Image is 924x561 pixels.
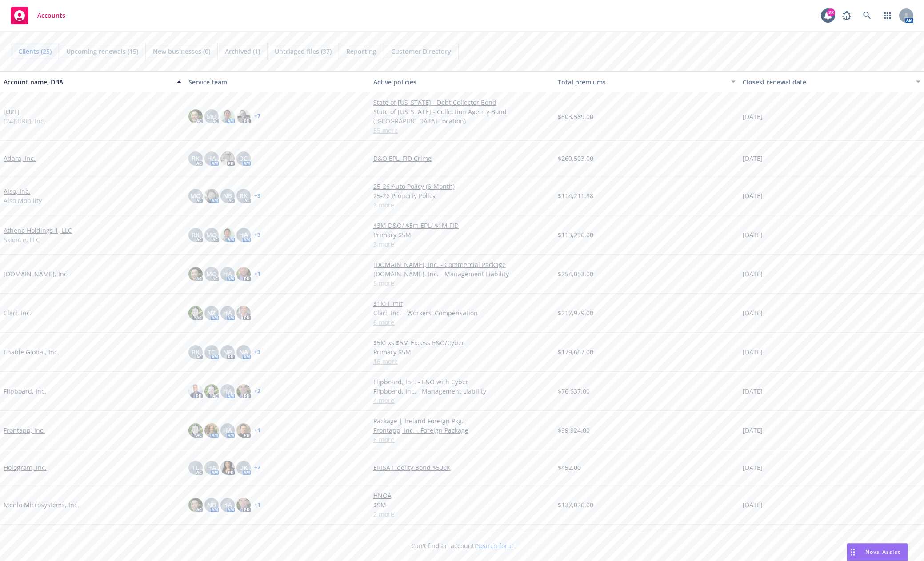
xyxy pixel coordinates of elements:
span: RK [192,230,200,239]
a: Menlo Microsystems, Inc. [4,500,79,509]
span: Can't find an account? [411,541,513,550]
img: photo [220,151,235,166]
span: Reporting [346,47,376,56]
a: $1M Limit [373,299,551,308]
img: photo [204,423,219,438]
span: MQ [206,269,217,279]
a: State of [US_STATE] - Collection Agency Bond ([GEOGRAPHIC_DATA] Location) [373,107,551,126]
a: + 7 [254,114,260,119]
button: Closest renewal date [739,71,924,92]
a: Accounts [7,3,69,28]
img: photo [188,109,203,123]
img: photo [188,384,203,398]
a: + 3 [254,193,260,199]
a: + 2 [254,389,260,394]
span: [DATE] [743,154,763,163]
span: $137,026.00 [558,500,593,509]
span: $76,637.00 [558,386,590,396]
a: Search [858,7,876,24]
span: [DATE] [743,463,763,472]
span: [DATE] [743,426,763,435]
span: RK [240,191,248,200]
a: + 1 [254,271,260,277]
a: 25-26 Auto Policy (6-Month) [373,182,551,191]
div: Drag to move [847,544,858,561]
div: Closest renewal date [743,77,911,87]
span: Clients (25) [18,47,52,56]
span: HA [223,426,232,435]
img: photo [236,423,251,438]
span: [DATE] [743,191,763,200]
span: $254,053.00 [558,269,593,279]
a: [DOMAIN_NAME], Inc. [4,269,69,279]
img: photo [236,498,251,512]
a: Report a Bug [838,7,856,24]
span: TL [192,463,199,472]
span: $179,667.00 [558,347,593,357]
a: [URL] [4,107,20,116]
div: 22 [827,8,835,16]
span: MQ [206,230,217,239]
span: Skience, LLC [4,235,40,244]
a: 6 more [373,318,551,327]
span: NP [223,347,232,357]
img: photo [188,306,203,320]
span: Untriaged files (37) [275,47,332,56]
a: 55 more [373,126,551,135]
a: Adara, Inc. [4,154,36,163]
a: $5M xs $5M Excess E&O/Cyber [373,338,551,347]
a: State of [US_STATE] - Debt Collector Bond [373,98,551,107]
button: Total premiums [554,71,739,92]
a: Frontapp, Inc. - Foreign Package [373,426,551,435]
span: Customer Directory [391,47,451,56]
img: photo [236,267,251,281]
span: TC [208,347,215,357]
span: [DATE] [743,112,763,121]
button: Service team [185,71,370,92]
span: [DATE] [743,308,763,318]
span: Archived (1) [225,47,260,56]
span: $99,924.00 [558,426,590,435]
span: [DATE] [743,230,763,239]
a: + 2 [254,465,260,470]
span: HA [223,500,232,509]
span: [DATE] [743,500,763,509]
a: HNOA [373,491,551,500]
span: $260,503.00 [558,154,593,163]
img: photo [236,384,251,398]
span: $803,569.00 [558,112,593,121]
span: HA [223,269,232,279]
img: photo [220,109,235,123]
span: NB [223,191,232,200]
a: Primary $5M [373,347,551,357]
span: [DATE] [743,386,763,396]
a: Flipboard, Inc. - E&O with Cyber [373,377,551,386]
a: [DOMAIN_NAME], Inc. - Management Liability [373,269,551,279]
span: $113,296.00 [558,230,593,239]
span: MQ [206,112,217,121]
span: [DATE] [743,347,763,357]
span: NZ [207,308,216,318]
span: Also Mobility [4,196,42,205]
a: Hologram, Inc. [4,463,47,472]
div: Account name, DBA [4,77,172,87]
a: Flipboard, Inc. [4,386,46,396]
span: [24][URL], Inc. [4,116,45,126]
a: D&O EPLI FID Crime [373,154,551,163]
div: Total premiums [558,77,726,87]
span: $217,979.00 [558,308,593,318]
span: Accounts [37,12,65,19]
a: Switch app [879,7,896,24]
a: [DOMAIN_NAME], Inc. - Commercial Package [373,260,551,269]
a: + 3 [254,350,260,355]
a: Package | Ireland Foreign Pkg. [373,416,551,426]
a: $3M D&O/ $5m EPL/ $1M FID [373,221,551,230]
img: photo [236,306,251,320]
a: Clari, Inc. - Workers' Compensation [373,308,551,318]
a: Frontapp, Inc. [4,426,45,435]
span: [DATE] [743,269,763,279]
